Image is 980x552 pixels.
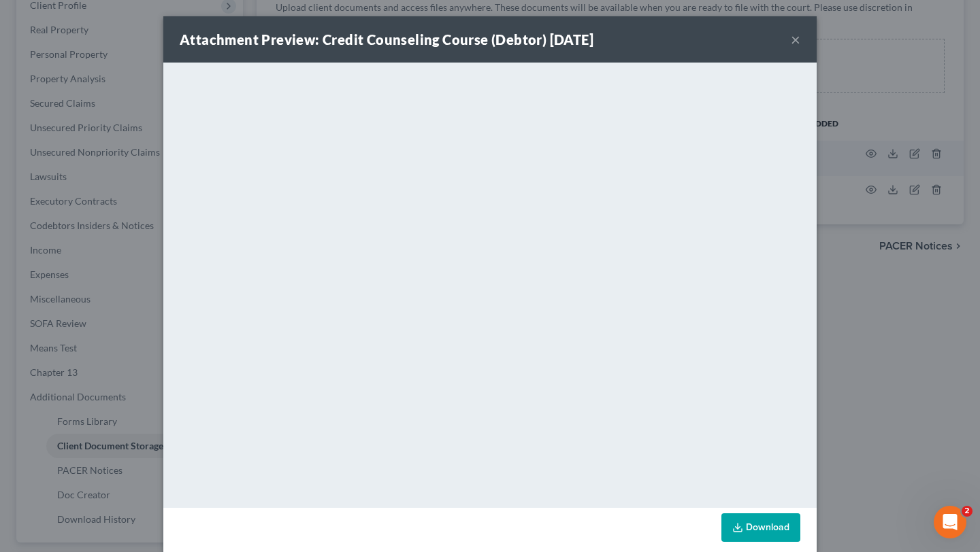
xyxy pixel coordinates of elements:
[962,506,973,517] span: 2
[163,63,817,504] iframe: <object ng-attr-data='[URL][DOMAIN_NAME]' type='application/pdf' width='100%' height='650px'></ob...
[180,31,593,48] strong: Attachment Preview: Credit Counseling Course (Debtor) [DATE]
[934,506,966,538] iframe: Intercom live chat
[721,513,800,542] a: Download
[791,31,800,48] button: ×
